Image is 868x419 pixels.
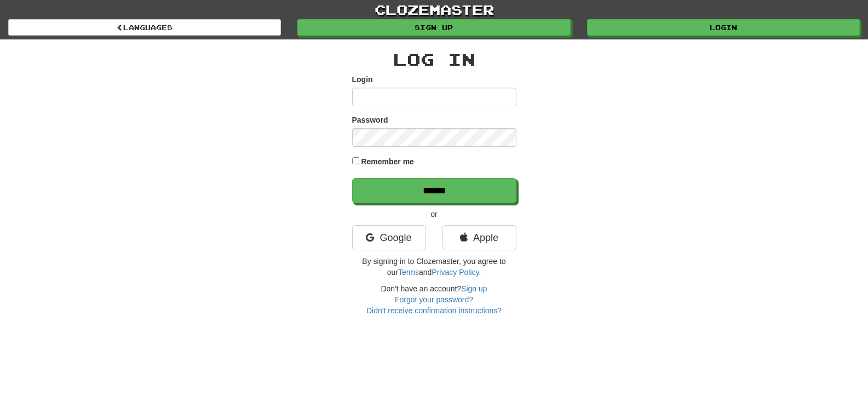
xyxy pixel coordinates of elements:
a: Didn't receive confirmation instructions? [366,306,502,315]
p: or [352,209,516,220]
a: Privacy Policy [432,268,479,277]
a: Terms [398,268,419,277]
a: Forgot your password? [395,295,473,304]
a: Apple [442,225,516,250]
label: Password [352,114,388,125]
a: Languages [8,19,281,36]
label: Remember me [361,156,414,167]
h2: Log In [352,50,516,68]
a: Sign up [461,284,487,293]
label: Login [352,74,373,85]
div: Don't have an account? [352,283,516,316]
a: Login [587,19,860,36]
a: Google [352,225,426,250]
a: Sign up [297,19,570,36]
p: By signing in to Clozemaster, you agree to our and . [352,256,516,278]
